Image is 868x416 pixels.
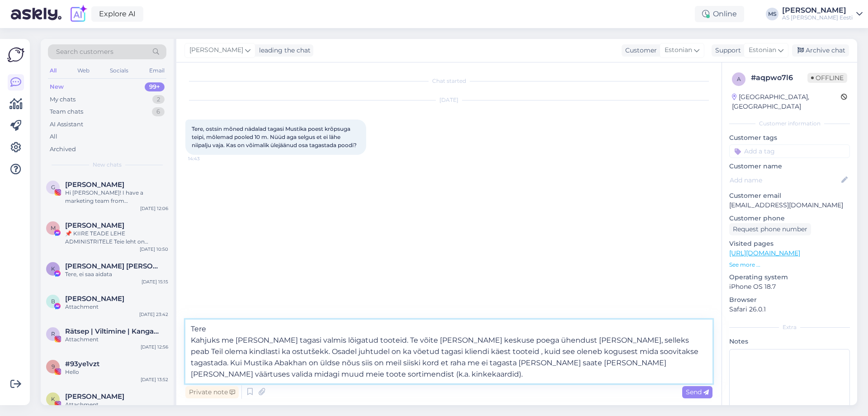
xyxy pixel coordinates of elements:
span: Search customers [56,47,113,57]
div: 6 [152,107,165,116]
div: [DATE] 15:15 [142,278,168,285]
div: [DATE] 12:56 [141,344,168,350]
div: Customer [622,46,657,55]
span: В [51,298,55,305]
div: All [48,65,58,77]
a: [PERSON_NAME]AS [PERSON_NAME] Eesti [782,7,863,21]
span: [PERSON_NAME] [189,45,243,55]
div: AI Assistant [50,120,83,129]
a: Explore AI [91,6,143,22]
div: Hi [PERSON_NAME]! I have a marketing team from [GEOGRAPHIC_DATA] ready to help you. If you are in... [65,189,168,205]
div: Attachment [65,303,168,311]
div: All [50,132,57,141]
img: explore-ai [69,5,88,24]
span: Karl Eik Rebane [65,262,159,270]
div: MS [766,8,778,20]
span: a [737,76,741,82]
div: Request phone number [729,223,811,235]
div: Web [75,65,91,77]
input: Add name [730,175,840,185]
p: Operating system [729,273,850,282]
div: Hello [65,368,168,376]
div: Tere, ei saa aidata [65,270,168,278]
div: Private note [185,386,239,398]
span: R [51,330,55,337]
div: [DATE] 10:50 [140,246,168,253]
span: Rätsep | Viltimine | Kangastelgedel kudumine [65,327,159,335]
span: M [51,225,56,231]
span: Katrina Randma [65,392,124,401]
div: New [50,82,64,91]
div: Archived [50,145,76,154]
div: Chat started [185,77,712,85]
div: My chats [50,95,75,104]
div: 2 [152,95,165,104]
span: 14:43 [188,155,222,162]
div: [DATE] 12:06 [140,205,168,212]
div: Socials [108,65,130,77]
div: Online [695,6,744,22]
div: [DATE] [185,96,712,104]
p: Customer email [729,191,850,201]
div: Customer information [729,120,850,128]
p: Notes [729,337,850,346]
input: Add a tag [729,144,850,158]
div: 📌 KIIRE TEADE LEHE ADMINISTRITELE Teie leht on rikkunud Meta kogukonna juhiseid ja reklaamipoliit... [65,230,168,246]
div: Team chats [50,107,83,116]
span: #93ye1vzt [65,360,99,368]
span: Martin Eggers [65,221,124,230]
span: K [51,396,55,402]
span: 9 [52,363,55,370]
div: Attachment [65,401,168,409]
div: [DATE] 23:42 [139,311,168,318]
span: New chats [93,161,122,169]
span: Send [686,388,709,396]
div: 99+ [145,82,165,91]
p: Customer tags [729,133,850,143]
span: Виктор Стриков [65,295,124,303]
p: Visited pages [729,239,850,249]
p: Browser [729,295,850,305]
div: [PERSON_NAME] [782,7,853,14]
p: Safari 26.0.1 [729,305,850,314]
div: Archive chat [792,44,849,57]
span: G [51,184,55,191]
a: [URL][DOMAIN_NAME] [729,249,800,257]
div: Attachment [65,335,168,344]
span: K [51,265,55,272]
div: Support [712,46,741,55]
div: AS [PERSON_NAME] Eesti [782,14,853,21]
span: Estonian [749,45,776,55]
span: Tere, ostsin mõned nädalad tagasi Mustika poest krõpsuga teipi, mõlemad pooled 10 m. Nüüd aga sel... [192,125,357,148]
div: leading the chat [255,46,311,55]
div: [DATE] 13:52 [141,376,168,383]
div: # aqpwo7l6 [751,72,807,83]
img: Askly Logo [7,46,24,63]
p: [EMAIL_ADDRESS][DOMAIN_NAME] [729,201,850,210]
textarea: Tere Kahjuks me [PERSON_NAME] tagasi valmis lõigatud tooteid. Te võite [PERSON_NAME] keskuse poeg... [185,320,712,383]
p: Customer phone [729,214,850,223]
div: Extra [729,323,850,331]
p: iPhone OS 18.7 [729,282,850,292]
span: Gian Franco Serrudo [65,181,124,189]
span: Estonian [665,45,692,55]
p: See more ... [729,261,850,269]
p: Customer name [729,162,850,171]
span: Offline [807,73,847,83]
div: [GEOGRAPHIC_DATA], [GEOGRAPHIC_DATA] [732,92,841,111]
div: Email [147,65,166,77]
